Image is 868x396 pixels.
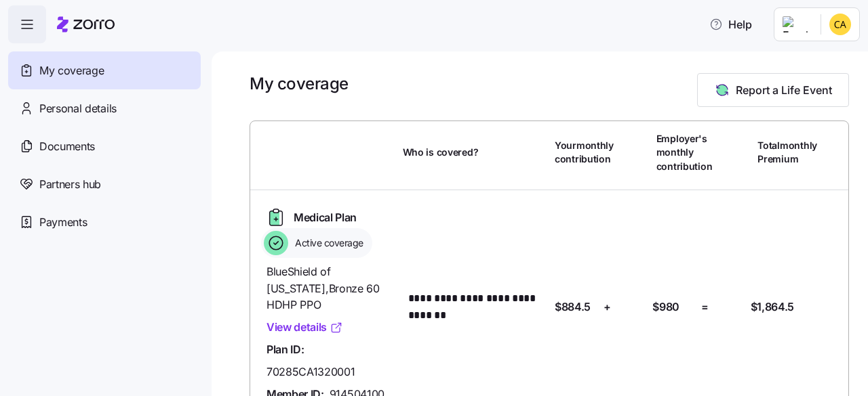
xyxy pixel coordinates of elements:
[829,14,851,35] img: 0c45509c06b3b80b093a6ebab3fad08f
[652,299,679,315] span: $980
[39,62,104,79] span: My coverage
[250,73,349,94] h1: My coverage
[267,364,355,380] span: 70285CA1320001
[8,89,201,127] a: Personal details
[709,16,752,32] span: Help
[267,319,343,336] a: View details
[8,127,201,165] a: Documents
[39,214,87,231] span: Payments
[8,203,201,241] a: Payments
[403,146,479,159] span: Who is covered?
[783,16,810,32] img: Employer logo
[267,263,392,313] span: BlueShield of [US_STATE] , Bronze 60 HDHP PPO
[294,209,357,226] span: Medical Plan
[39,176,101,193] span: Partners hub
[751,299,794,315] span: $1,864.5
[555,299,591,315] span: $884.5
[701,299,709,315] span: =
[291,236,363,250] span: Active coverage
[8,165,201,203] a: Partners hub
[697,73,849,107] button: Report a Life Event
[604,299,611,315] span: +
[736,82,832,98] span: Report a Life Event
[656,132,713,173] span: Employer's monthly contribution
[267,341,304,358] span: Plan ID:
[39,100,117,117] span: Personal details
[8,51,201,89] a: My coverage
[757,139,817,167] span: Total monthly Premium
[555,139,614,167] span: Your monthly contribution
[39,138,95,155] span: Documents
[698,11,763,38] button: Help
